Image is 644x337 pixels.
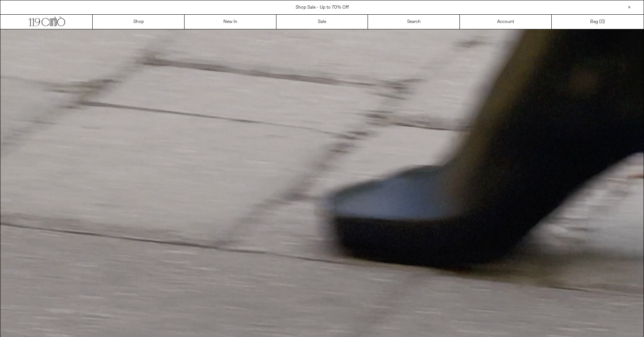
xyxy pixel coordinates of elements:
a: Account [460,15,552,29]
a: Shop Sale - Up to 70% Off [296,5,349,11]
a: New In [185,15,276,29]
a: Bag () [552,15,644,29]
span: ) [601,18,605,25]
span: 0 [601,19,603,25]
a: Search [368,15,460,29]
a: Sale [276,15,368,29]
a: Shop [93,15,185,29]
